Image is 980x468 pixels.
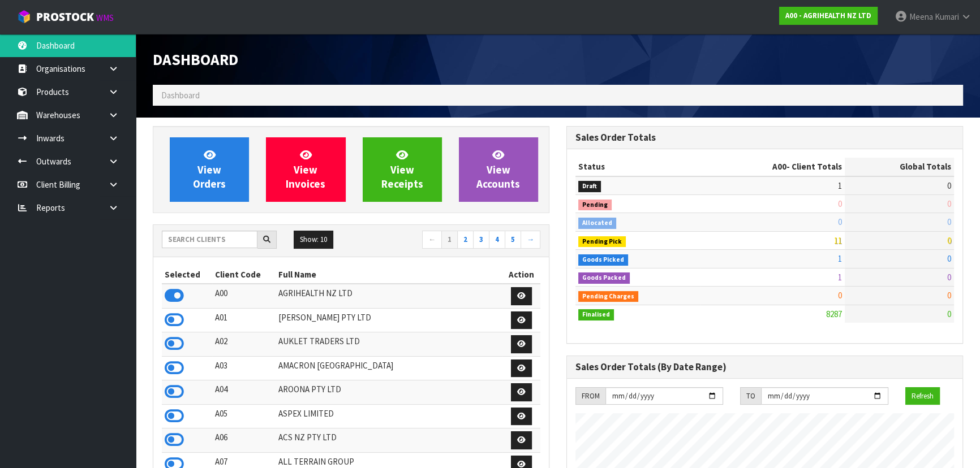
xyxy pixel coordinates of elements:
span: ProStock [36,10,94,24]
span: A00 [772,161,786,172]
td: A05 [212,404,275,428]
td: AROONA PTY LTD [276,380,502,405]
span: Pending Charges [578,291,638,302]
div: FROM [575,387,605,405]
td: ASPEX LIMITED [276,404,502,428]
span: View Accounts [476,148,520,190]
a: 5 [505,231,521,249]
a: ViewInvoices [266,137,345,202]
a: ViewReceipts [363,137,442,202]
a: ← [422,231,442,249]
th: Status [575,158,700,176]
a: 2 [457,231,474,249]
span: 11 [834,235,842,246]
img: cube-alt.png [17,10,31,24]
span: Pending [578,200,612,211]
span: 0 [838,216,842,227]
span: Allocated [578,218,616,229]
th: Full Name [276,266,502,284]
td: ACS NZ PTY LTD [276,428,502,453]
a: → [521,231,540,249]
span: 1 [838,180,842,191]
span: 0 [947,216,951,227]
button: Refresh [905,387,940,405]
td: AGRIHEALTH NZ LTD [276,284,502,308]
a: ViewAccounts [459,137,538,202]
td: A03 [212,356,275,380]
th: - Client Totals [700,158,845,176]
span: 0 [947,235,951,246]
td: A02 [212,332,275,357]
span: 0 [838,290,842,301]
span: 0 [947,180,951,191]
span: 0 [947,290,951,301]
div: TO [740,387,761,405]
th: Action [502,266,540,284]
a: 4 [489,231,505,249]
span: Goods Packed [578,272,630,284]
button: Show: 10 [294,231,333,249]
td: A04 [212,380,275,405]
strong: A00 - AGRIHEALTH NZ LTD [785,11,871,20]
td: A01 [212,308,275,332]
span: View Invoices [286,148,325,190]
td: AUKLET TRADERS LTD [276,332,502,357]
nav: Page navigation [360,231,541,250]
span: 0 [947,198,951,209]
th: Client Code [212,266,275,284]
span: 8287 [826,309,842,319]
th: Selected [162,266,212,284]
span: 0 [947,253,951,264]
span: Goods Picked [578,254,628,266]
span: Kumari [935,11,959,22]
td: A00 [212,284,275,308]
a: 3 [473,231,489,249]
th: Global Totals [845,158,954,176]
span: Finalised [578,309,614,320]
h3: Sales Order Totals (By Date Range) [575,362,954,372]
span: 0 [947,272,951,283]
span: Pending Pick [578,236,626,248]
span: View Receipts [381,148,423,190]
span: Meena [909,11,933,22]
a: 1 [441,231,458,249]
input: Search clients [162,231,257,248]
span: Dashboard [153,50,238,69]
td: [PERSON_NAME] PTY LTD [276,308,502,332]
span: Draft [578,181,601,192]
a: A00 - AGRIHEALTH NZ LTD [779,7,878,25]
span: 1 [838,272,842,283]
span: 1 [838,253,842,264]
a: ViewOrders [170,137,249,202]
td: A06 [212,428,275,453]
td: AMACRON [GEOGRAPHIC_DATA] [276,356,502,380]
h3: Sales Order Totals [575,132,954,143]
span: 0 [838,198,842,209]
small: WMS [96,12,114,23]
span: View Orders [193,148,226,190]
span: Dashboard [161,90,200,101]
span: 0 [947,309,951,319]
